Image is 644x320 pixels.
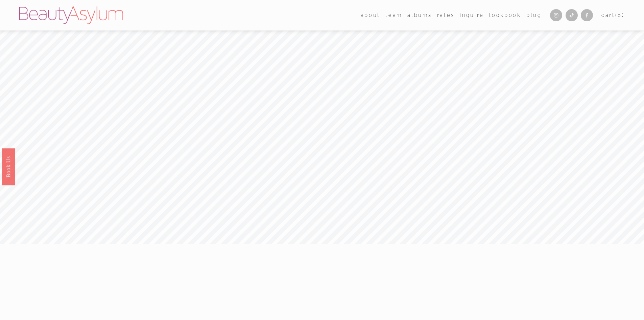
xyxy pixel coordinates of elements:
[566,9,578,21] a: TikTok
[361,11,380,20] span: about
[361,10,380,20] a: folder dropdown
[407,10,432,20] a: albums
[437,10,455,20] a: Rates
[19,6,123,24] img: Beauty Asylum | Bridal Hair &amp; Makeup Charlotte &amp; Atlanta
[385,11,402,20] span: team
[618,12,622,18] span: 0
[550,9,562,21] a: Instagram
[601,11,625,20] a: 0 items in cart
[489,10,521,20] a: Lookbook
[615,12,625,18] span: ( )
[526,10,542,20] a: Blog
[385,10,402,20] a: folder dropdown
[2,148,15,185] a: Book Us
[460,10,484,20] a: Inquire
[581,9,593,21] a: Facebook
